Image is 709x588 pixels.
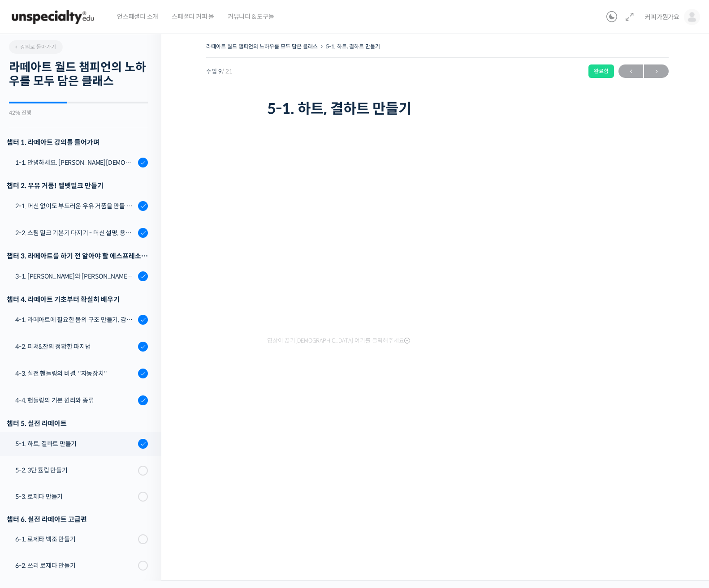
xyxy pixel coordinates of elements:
[15,315,135,325] div: 4-1. 라떼아트에 필요한 몸의 구조 만들기, 감독관 & 관찰자가 되는 법
[267,100,608,117] h1: 5-1. 하트, 결하트 만들기
[326,43,380,50] a: 5-1. 하트, 결하트 만들기
[644,65,669,77] span: →
[9,110,148,116] div: 42% 진행
[15,465,135,475] div: 5-2. 3단 튤립 만들기
[15,369,135,378] div: 4-3. 실전 핸들링의 비결, "자동장치"
[15,439,135,449] div: 5-1. 하트, 결하트 만들기
[15,492,135,502] div: 5-3. 로제타 만들기
[7,513,148,525] div: 챕터 6. 실전 라떼아트 고급편
[15,158,135,167] div: 1-1. 안녕하세요, [PERSON_NAME][DEMOGRAPHIC_DATA][PERSON_NAME]입니다.
[588,64,614,78] div: 완료함
[222,68,233,75] span: / 21
[644,64,669,78] a: 다음→
[618,64,643,78] a: ←이전
[13,43,56,50] span: 강의로 돌아가기
[7,180,148,192] div: 챕터 2. 우유 거품! 벨벳밀크 만들기
[9,60,148,88] h2: 라떼아트 월드 챔피언의 노하우를 모두 담은 클래스
[15,228,135,238] div: 2-2. 스팀 밀크 기본기 다지기 - 머신 설명, 용어 설명, 스팀 공기가 생기는 이유
[7,293,148,305] div: 챕터 4. 라떼아트 기초부터 확실히 배우기
[15,201,135,211] div: 2-1. 머신 없이도 부드러운 우유 거품을 만들 수 있어요 (프렌치 프레스)
[7,417,148,429] div: 챕터 5. 실전 라떼아트
[618,65,643,77] span: ←
[206,43,318,50] a: 라떼아트 월드 챔피언의 노하우를 모두 담은 클래스
[9,40,63,54] a: 강의로 돌아가기
[7,136,148,148] h3: 챕터 1. 라떼아트 강의를 들어가며
[7,250,148,262] div: 챕터 3. 라떼아트를 하기 전 알아야 할 에스프레소 지식
[15,534,135,544] div: 6-1. 로제타 백조 만들기
[15,342,135,352] div: 4-2. 피쳐&잔의 정확한 파지법
[15,395,135,405] div: 4-4. 핸들링의 기본 원리와 종류
[267,337,410,344] span: 영상이 끊기[DEMOGRAPHIC_DATA] 여기를 클릭해주세요
[15,271,135,281] div: 3-1. [PERSON_NAME]와 [PERSON_NAME], [PERSON_NAME]과 백플러싱이 라떼아트에 미치는 영향
[15,561,135,571] div: 6-2. 쓰리 로제타 만들기
[645,13,679,21] span: 커피가뭔가요
[206,69,233,74] span: 수업 9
